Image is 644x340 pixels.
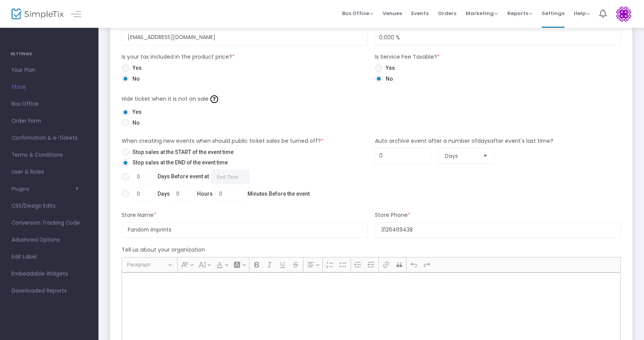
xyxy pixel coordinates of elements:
input: Enter phone Number [375,222,621,238]
span: Order Form [12,116,87,126]
m-panel-subtitle: Store Phone [375,211,410,219]
span: Yes [129,64,142,72]
span: Events [411,3,429,23]
span: Store [12,82,87,92]
span: Embeddable Widgets [12,269,87,279]
img: question-mark [210,95,218,103]
span: Box Office [12,99,87,109]
span: Reports [507,10,532,17]
span: Days Hours [129,186,310,201]
span: No [383,75,393,83]
span: Yes [129,108,142,116]
span: Help [574,10,590,17]
input: Tax Rate [375,30,620,45]
span: Confirmation & e-Tickets [12,133,87,143]
m-panel-subtitle: Auto archive event after a number of after event's last time? [375,137,553,145]
span: Downloaded Reports [12,286,87,296]
span: Terms & Conditions [12,150,87,160]
span: CSS/Design Edits [12,201,87,211]
h4: SETTINGS [10,46,88,62]
span: Yes [383,64,395,72]
span: Your Plan [12,65,87,75]
m-panel-subtitle: Store Name [122,211,156,219]
m-panel-subtitle: Tell us about your organization [122,246,205,254]
span: No [129,75,140,83]
m-panel-subtitle: Is your tax included in the product price? [122,53,235,61]
span: Days [445,152,477,160]
m-panel-subtitle: Is Service Fee Taxable? [375,53,440,61]
span: Box Office [342,10,373,17]
span: Advanced Options [12,235,87,245]
button: Paragraph [124,259,176,271]
m-panel-subtitle: Hide ticket when it is not on sale [122,93,220,105]
span: Edit Label [12,252,87,262]
input: Enter Store Name [122,222,368,238]
span: Orders [438,3,456,23]
span: Venues [383,3,402,23]
span: Conversion Tracking Code [12,218,87,228]
span: Days Before event at [129,169,250,184]
span: User & Roles [12,167,87,177]
div: Editor toolbar [122,257,621,272]
span: Stop sales at the END of the event time [129,159,228,167]
span: Marketing [466,10,498,17]
button: Select [480,149,491,163]
span: Minutes Before the event [247,190,310,198]
span: Paragraph [127,260,167,269]
input: Enter Email [122,30,368,46]
span: Stop sales at the START of the event time [129,148,234,156]
m-panel-subtitle: When creating new events when should public ticket sales be turned off? [122,137,324,145]
span: days [477,137,490,145]
input: Days Before event at [211,169,250,184]
span: No [129,119,140,127]
button: Plugins [12,186,78,192]
span: Settings [542,3,564,23]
